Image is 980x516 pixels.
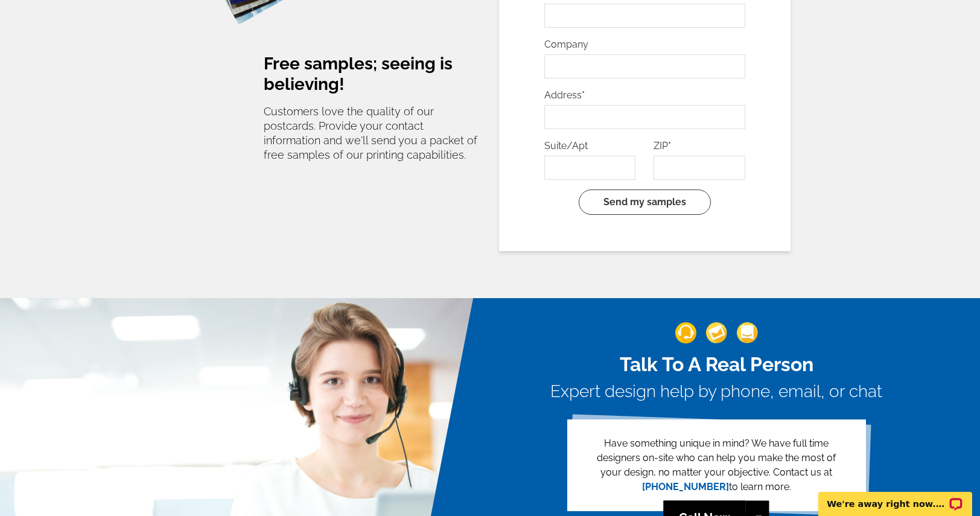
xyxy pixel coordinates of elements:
[544,37,588,52] label: Company
[264,100,481,162] p: Customers love the quality of our postcards. Provide your contact information and we'll send you ...
[642,481,729,492] a: [PHONE_NUMBER]
[706,322,727,343] img: support-img-2.png
[264,54,481,95] h4: Free samples; seeing is believing!
[654,156,745,180] input: Zip
[579,190,711,215] input: Send my samples
[544,88,582,103] label: Address
[550,381,882,402] h3: Expert design help by phone, email, or chat
[550,353,882,376] h2: Talk To A Real Person
[737,322,758,343] img: support-img-3_1.png
[810,478,980,516] iframe: LiveChat chat widget
[544,105,745,129] input: Address 1
[675,322,696,343] img: support-img-1.png
[654,139,668,153] label: ZIP
[544,139,588,153] label: Suite/Apt
[587,436,847,494] p: Have something unique in mind? We have full time designers on-site who can help you make the most...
